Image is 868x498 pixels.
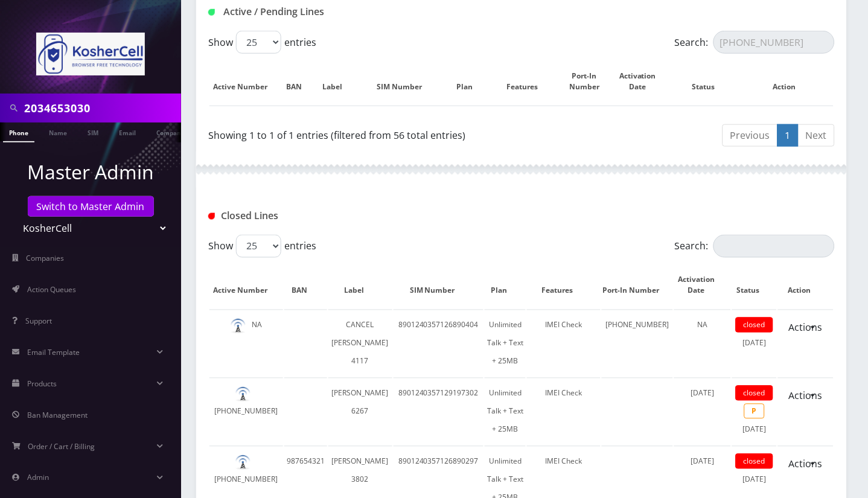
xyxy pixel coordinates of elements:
[781,316,831,339] a: Actions
[744,404,765,419] span: P
[208,9,215,16] img: Active / Pending Lines
[81,123,104,141] a: SIM
[527,385,601,403] div: IMEI Check
[492,59,566,104] th: Features: activate to sort column ascending
[27,253,65,263] span: Companies
[362,59,450,104] th: SIM Number: activate to sort column ascending
[208,210,405,222] h1: Closed Lines
[208,213,215,220] img: Closed Lines
[43,123,73,141] a: Name
[527,453,601,471] div: IMEI Check
[24,97,178,120] input: Search in Company
[27,347,80,357] span: Email Template
[732,378,776,445] td: [DATE]
[27,378,57,389] span: Products
[798,124,835,147] a: Next
[150,123,191,141] a: Company
[748,59,834,104] th: Action: activate to sort column ascending
[451,59,491,104] th: Plan: activate to sort column ascending
[208,123,512,142] div: Showing 1 to 1 of 1 entries (filtered from 56 total entries)
[602,263,673,308] th: Port-In Number: activate to sort column ascending
[209,59,283,104] th: Active Number: activate to sort column ascending
[328,263,392,308] th: Label: activate to sort column ascending
[485,263,526,308] th: Plan: activate to sort column ascending
[485,310,526,377] td: Unlimited Talk + Text + 25MB
[236,31,281,54] select: Showentries
[698,320,708,330] span: NA
[317,59,360,104] th: Label: activate to sort column ascending
[527,316,601,334] div: IMEI Check
[675,235,835,258] label: Search:
[231,319,246,334] img: default.png
[736,386,773,401] span: closed
[36,33,145,75] img: KosherCell
[713,31,835,54] input: Search:
[113,123,142,141] a: Email
[732,310,776,377] td: [DATE]
[736,318,773,333] span: closed
[208,6,405,18] h1: Active / Pending Lines
[208,31,316,54] label: Show entries
[236,235,281,258] select: Showentries
[209,378,283,445] td: [PHONE_NUMBER]
[781,385,831,407] a: Actions
[691,456,715,467] span: [DATE]
[691,388,715,398] span: [DATE]
[394,310,484,377] td: 8901240357126890404
[27,410,88,420] span: Ban Management
[485,378,526,445] td: Unlimited Talk + Text + 25MB
[25,316,52,326] span: Support
[778,263,834,308] th: Action : activate to sort column ascending
[28,196,154,217] a: Switch to Master Admin
[616,59,672,104] th: Activation Date: activate to sort column ascending
[394,263,484,308] th: SIM Number: activate to sort column ascending
[284,59,316,104] th: BAN: activate to sort column ascending
[732,263,776,308] th: Status: activate to sort column ascending
[602,310,673,377] td: [PHONE_NUMBER]
[781,453,831,476] a: Actions
[394,378,484,445] td: 8901240357129197302
[713,235,835,258] input: Search:
[284,263,327,308] th: BAN: activate to sort column ascending
[235,387,251,402] img: default.png
[209,310,283,377] td: NA
[567,59,615,104] th: Port-In Number: activate to sort column ascending
[673,59,747,104] th: Status: activate to sort column ascending
[674,263,732,308] th: Activation Date: activate to sort column ascending
[736,454,773,469] span: closed
[209,263,283,308] th: Active Number: activate to sort column descending
[328,310,392,377] td: CANCEL [PERSON_NAME] 4117
[27,473,49,483] span: Admin
[328,378,392,445] td: [PERSON_NAME] 6267
[27,284,76,295] span: Action Queues
[777,124,799,147] a: 1
[28,441,95,452] span: Order / Cart / Billing
[235,455,251,470] img: default.png
[723,124,778,147] a: Previous
[675,31,835,54] label: Search:
[527,263,601,308] th: Features: activate to sort column ascending
[3,123,34,142] a: Phone
[208,235,316,258] label: Show entries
